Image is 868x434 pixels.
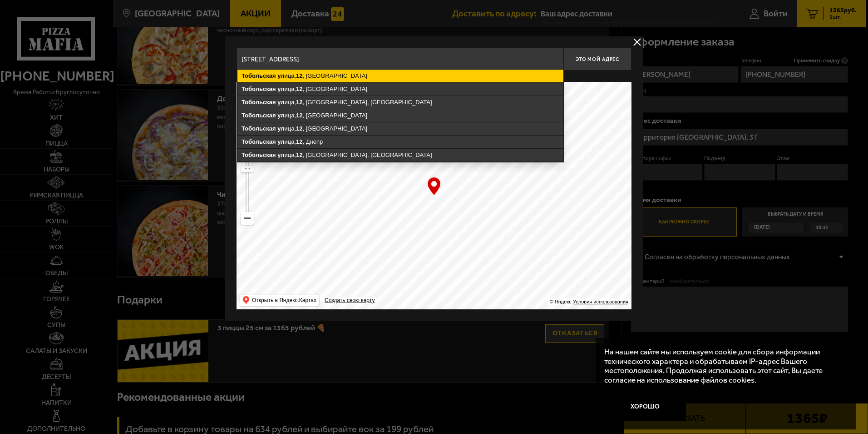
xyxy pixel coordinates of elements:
ymaps: ул [277,112,284,119]
ymaps: 12 [296,86,302,92]
ymaps: ул [277,72,284,79]
ymaps: 12 [296,138,302,145]
button: Хорошо [604,394,686,421]
a: Создать свою карту [323,297,376,304]
button: delivery type [631,36,643,48]
ymaps: ул [277,125,284,132]
input: Введите адрес доставки [237,48,563,71]
ymaps: Тобольская [242,86,276,92]
ymaps: Открыть в Яндекс.Картах [252,295,316,306]
ymaps: ица, , Днепр [237,136,563,148]
ymaps: Тобольская [242,151,276,158]
ymaps: Тобольская [242,72,276,79]
ymaps: ул [277,138,284,145]
ymaps: ул [277,151,284,158]
p: Укажите дом на карте или в поле ввода [237,73,365,80]
ymaps: Тобольская [242,125,276,132]
ymaps: 12 [296,112,302,119]
button: Это мой адрес [563,48,631,71]
p: На нашем сайте мы используем cookie для сбора информации технического характера и обрабатываем IP... [604,347,841,385]
ymaps: 12 [296,72,302,79]
ymaps: Открыть в Яндекс.Картах [240,295,319,306]
ymaps: ул [277,86,284,92]
ymaps: ица, , [GEOGRAPHIC_DATA] [237,122,563,135]
ymaps: ица, , [GEOGRAPHIC_DATA], [GEOGRAPHIC_DATA] [237,96,563,109]
ymaps: © Яндекс [550,299,572,304]
ymaps: 12 [296,99,302,106]
span: Это мой адрес [576,56,619,62]
ymaps: 12 [296,151,302,158]
ymaps: Тобольская [242,99,276,106]
ymaps: ица, , [GEOGRAPHIC_DATA] [237,109,563,122]
ymaps: ица, , [GEOGRAPHIC_DATA], [GEOGRAPHIC_DATA] [237,149,563,161]
ymaps: ица, , [GEOGRAPHIC_DATA] [237,70,563,82]
a: Условия использования [573,299,628,304]
ymaps: 12 [296,125,302,132]
ymaps: Тобольская [242,138,276,145]
ymaps: ул [277,99,284,106]
ymaps: Тобольская [242,112,276,119]
ymaps: ица, , [GEOGRAPHIC_DATA] [237,83,563,96]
